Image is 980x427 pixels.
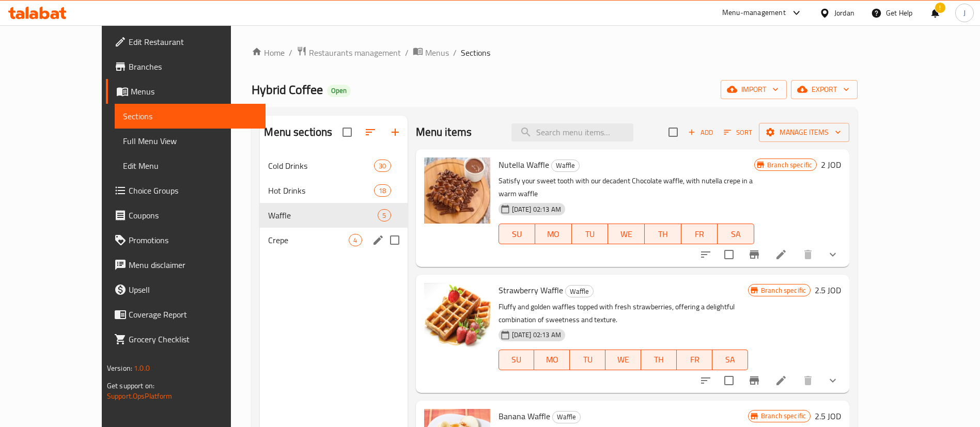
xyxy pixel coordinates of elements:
button: import [721,80,787,99]
span: Version: [107,361,132,375]
span: Nutella Waffle [499,157,549,172]
button: TH [645,224,681,244]
div: Waffle [565,285,594,297]
a: Grocery Checklist [106,327,266,352]
span: SU [503,227,532,242]
span: SU [503,352,531,367]
span: Edit Menu [123,160,257,172]
button: MO [535,224,572,244]
button: SA [718,224,754,244]
button: sort-choices [693,368,718,393]
div: Waffle [552,411,581,423]
span: Cold Drinks [268,160,374,172]
span: Add item [684,124,717,140]
span: Waffle [566,286,593,297]
h6: 2.5 JOD [815,283,841,297]
a: Support.OpsPlatform [107,389,173,403]
span: Coverage Report [129,308,257,321]
a: Menus [106,79,266,104]
span: Select to update [718,244,740,265]
a: Full Menu View [115,129,266,153]
span: 1.0.0 [134,361,150,375]
span: Hot Drinks [268,184,374,197]
a: Sections [115,104,266,129]
button: FR [681,224,718,244]
span: 18 [375,186,390,196]
span: TU [574,352,601,367]
span: MO [539,227,568,242]
a: Home [252,46,285,59]
button: delete [796,368,820,393]
p: Fluffy and golden waffles topped with fresh strawberries, offering a delightful combination of sw... [499,301,748,326]
a: Promotions [106,228,266,252]
span: MO [538,352,566,367]
button: Add section [383,120,408,145]
span: Hybrid Coffee [252,78,323,101]
span: J [963,7,966,19]
span: Branch specific [757,286,810,295]
span: Get support on: [107,379,154,392]
img: Nutella Waffle [424,157,490,224]
button: sort-choices [693,242,718,267]
button: Manage items [759,123,849,142]
span: Banana Waffle [499,408,550,424]
div: Jordan [834,7,854,19]
div: Crepe4edit [260,228,407,252]
span: Menus [131,85,257,98]
span: import [729,83,779,96]
span: 5 [378,211,390,220]
span: Sections [461,46,490,59]
span: 4 [349,235,361,245]
button: export [791,80,858,99]
svg: Show Choices [827,248,839,261]
button: WE [608,224,645,244]
span: Waffle [268,209,378,222]
a: Upsell [106,277,266,302]
button: delete [796,242,820,267]
span: SA [722,227,750,242]
div: Hot Drinks18 [260,178,407,203]
span: [DATE] 02:13 AM [508,204,565,214]
span: Waffle [552,160,579,171]
span: TH [645,352,673,367]
span: Upsell [129,283,257,296]
h6: 2.5 JOD [815,409,841,423]
a: Coupons [106,203,266,228]
button: MO [534,350,570,370]
div: items [378,209,391,222]
button: FR [677,350,712,370]
div: Menu-management [722,7,786,19]
a: Edit menu item [775,248,787,261]
span: Sort [724,126,752,138]
nav: Menu sections [260,149,407,257]
button: edit [370,232,386,248]
li: / [289,46,292,59]
span: export [799,83,849,96]
span: WE [612,227,641,242]
li: / [405,46,409,59]
button: Add [684,124,717,140]
a: Restaurants management [297,46,401,59]
span: Sort sections [358,120,383,145]
button: Branch-specific-item [742,242,767,267]
button: TH [641,350,677,370]
span: Sections [123,110,257,122]
span: Crepe [268,234,349,246]
span: Waffle [553,411,580,423]
span: 30 [375,161,390,171]
span: TU [576,227,604,242]
span: Strawberry Waffle [499,282,563,298]
span: Promotions [129,234,257,246]
span: TH [649,227,677,242]
a: Choice Groups [106,178,266,203]
a: Edit menu item [775,374,787,387]
button: SU [499,224,536,244]
span: Branch specific [763,160,816,170]
span: Choice Groups [129,184,257,197]
button: TU [570,350,605,370]
span: Sort items [717,124,759,140]
span: Select section [662,121,684,143]
button: show more [820,368,845,393]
